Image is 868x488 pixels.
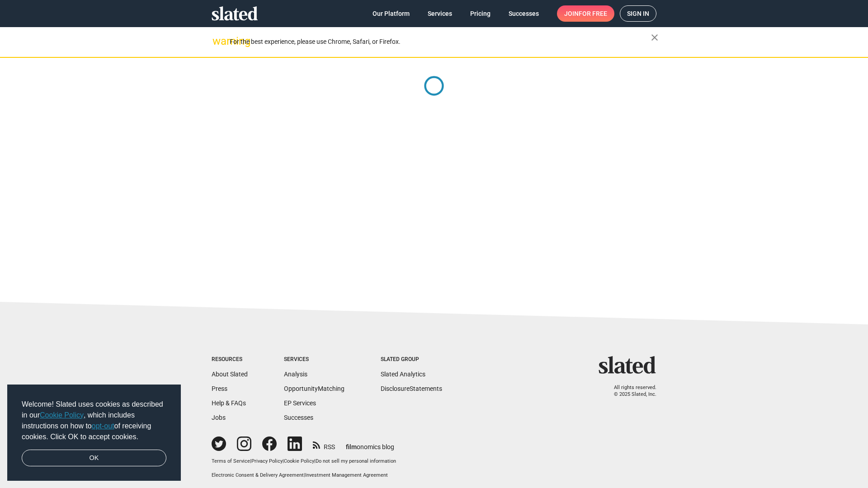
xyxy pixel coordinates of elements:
[604,385,656,398] p: All rights reserved. © 2025 Slated, Inc.
[420,5,459,22] a: Services
[501,5,546,22] a: Successes
[283,458,284,464] span: |
[470,5,491,22] span: Pricing
[428,5,452,22] span: Services
[212,414,226,421] a: Jobs
[564,5,607,22] span: Join
[284,385,344,392] a: OpportunityMatching
[22,450,166,467] a: dismiss cookie message
[346,436,394,451] a: filmonomics blog
[313,437,335,451] a: RSS
[316,458,396,465] button: Do not sell my personal information
[212,472,304,478] a: Electronic Consent & Delivery Agreement
[509,5,539,22] span: Successes
[365,5,417,22] a: Our Platform
[22,399,166,442] span: Welcome! Slated uses cookies as described in our , which includes instructions on how to of recei...
[463,5,498,22] a: Pricing
[251,458,283,464] a: Privacy Policy
[7,385,181,481] div: cookieconsent
[346,443,357,450] span: film
[314,458,316,464] span: |
[381,371,425,378] a: Slated Analytics
[579,5,607,22] span: for free
[92,422,114,430] a: opt-out
[212,385,227,392] a: Press
[250,458,251,464] span: |
[627,6,649,21] span: Sign in
[212,458,250,464] a: Terms of Service
[284,371,307,378] a: Analysis
[620,5,656,22] a: Sign in
[381,356,442,363] div: Slated Group
[284,356,344,363] div: Services
[284,399,316,407] a: EP Services
[212,356,248,363] div: Resources
[212,371,248,378] a: About Slated
[304,472,305,478] span: |
[649,32,660,43] mat-icon: close
[284,414,313,421] a: Successes
[212,36,223,47] mat-icon: warning
[305,472,388,478] a: Investment Management Agreement
[557,5,614,22] a: Joinfor free
[373,5,410,22] span: Our Platform
[212,399,246,407] a: Help & FAQs
[381,385,442,392] a: DisclosureStatements
[40,411,84,419] a: Cookie Policy
[284,458,314,464] a: Cookie Policy
[230,36,651,48] div: For the best experience, please use Chrome, Safari, or Firefox.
